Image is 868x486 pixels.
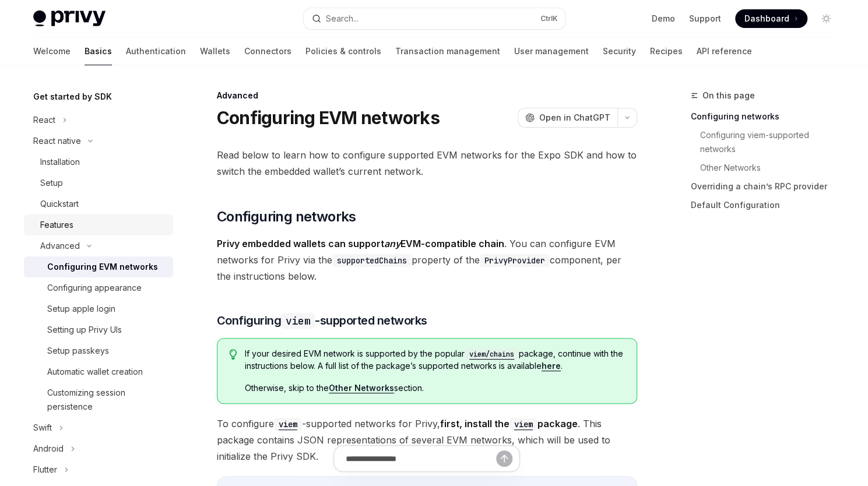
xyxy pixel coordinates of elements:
a: Automatic wallet creation [24,361,173,382]
a: Configuring appearance [24,277,173,298]
span: On this page [702,89,755,103]
button: React native [24,131,173,152]
a: Installation [24,152,173,172]
a: Configuring viem-supported networks [691,126,845,159]
div: Customizing session persistence [47,386,166,414]
span: Configuring networks [217,207,356,226]
div: Configuring appearance [47,281,142,295]
code: viem [509,418,537,431]
div: Setup apple login [47,302,115,316]
a: viem/chains [465,348,519,358]
code: supportedChains [332,254,412,267]
a: Quickstart [24,193,173,214]
code: viem [274,418,302,431]
span: Read below to learn how to configure supported EVM networks for the Expo SDK and how to switch th... [217,147,637,179]
a: Welcome [33,37,71,65]
a: Security [603,37,636,65]
div: Features [40,218,73,232]
span: Configuring -supported networks [217,312,427,329]
div: Advanced [40,239,80,253]
span: Ctrl K [540,14,558,23]
button: Advanced [24,235,173,256]
a: Transaction management [395,37,500,65]
div: Quickstart [40,197,79,211]
div: Search... [326,12,359,26]
a: Recipes [650,37,683,65]
div: Flutter [33,463,57,477]
a: viem [274,418,302,429]
button: Open in ChatGPT [518,108,617,128]
a: Connectors [244,37,291,65]
div: Installation [40,155,80,169]
h5: Get started by SDK [33,90,112,104]
div: Android [33,442,64,456]
a: Other Networks [329,383,394,393]
a: Customizing session persistence [24,382,173,417]
button: Send message [496,450,512,467]
strong: Privy embedded wallets can support EVM-compatible chain [217,238,504,249]
a: Setup apple login [24,298,173,319]
div: Setup passkeys [47,344,109,358]
img: light logo [33,10,106,27]
code: viem/chains [465,348,519,360]
span: Dashboard [744,13,789,24]
div: Setup [40,176,63,190]
span: . You can configure EVM networks for Privy via the property of the component, per the instruction... [217,235,637,284]
a: Authentication [126,37,186,65]
a: Dashboard [735,9,807,28]
div: Setting up Privy UIs [47,323,122,337]
a: Basics [85,37,112,65]
a: viem [509,418,537,429]
div: Automatic wallet creation [47,365,143,379]
a: Other Networks [691,159,845,177]
button: Toggle dark mode [817,9,835,28]
div: Configuring EVM networks [47,260,158,274]
button: Search...CtrlK [304,8,565,29]
strong: Other Networks [329,383,394,393]
strong: first, install the package [440,418,578,429]
a: Default Configuration [691,196,845,214]
a: Support [689,13,721,24]
a: Setting up Privy UIs [24,319,173,340]
code: viem [281,313,315,329]
a: Policies & controls [305,37,381,65]
a: Demo [652,13,675,24]
a: here [542,361,561,371]
button: React [24,110,173,131]
a: Features [24,214,173,235]
a: API reference [697,37,752,65]
a: Configuring networks [691,107,845,126]
input: Ask a question... [346,446,496,471]
em: any [384,238,400,249]
div: Advanced [217,90,637,101]
button: Android [24,438,173,459]
div: React [33,113,55,127]
a: Overriding a chain’s RPC provider [691,177,845,196]
div: React native [33,134,81,148]
a: Setup [24,172,173,193]
div: Swift [33,421,52,435]
a: User management [514,37,589,65]
span: To configure -supported networks for Privy, . This package contains JSON representations of sever... [217,415,637,464]
button: Swift [24,417,173,438]
code: PrivyProvider [480,254,550,267]
a: Wallets [200,37,230,65]
span: If your desired EVM network is supported by the popular package, continue with the instructions b... [245,348,624,372]
span: Open in ChatGPT [539,112,610,124]
h1: Configuring EVM networks [217,107,440,128]
a: Setup passkeys [24,340,173,361]
span: Otherwise, skip to the section. [245,382,624,394]
a: Configuring EVM networks [24,256,173,277]
button: Flutter [24,459,173,480]
svg: Tip [229,349,237,360]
